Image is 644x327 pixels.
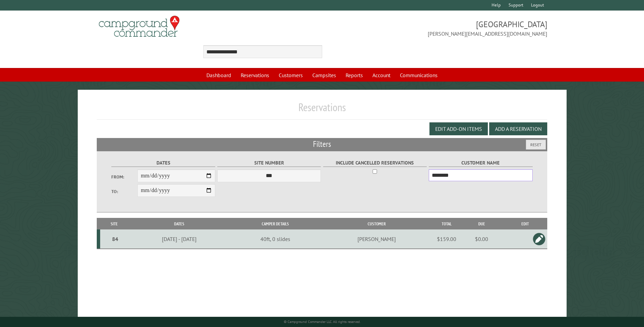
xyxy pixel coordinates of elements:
[429,122,488,135] button: Edit Add-on Items
[368,69,394,82] a: Account
[217,159,321,167] label: Site Number
[129,236,229,242] div: [DATE] - [DATE]
[231,218,320,230] th: Camper Details
[433,229,460,249] td: $159.00
[202,69,235,82] a: Dashboard
[503,218,547,230] th: Edit
[320,218,433,230] th: Customer
[97,138,547,151] h2: Filters
[128,218,231,230] th: Dates
[275,69,307,82] a: Customers
[103,236,127,242] div: 84
[97,13,182,40] img: Campground Commander
[489,122,547,135] button: Add a Reservation
[320,229,433,249] td: [PERSON_NAME]
[237,69,273,82] a: Reservations
[460,229,503,249] td: $0.00
[284,320,361,324] small: © Campground Commander LLC. All rights reserved.
[97,101,547,119] h1: Reservations
[231,229,320,249] td: 40ft, 0 slides
[111,174,137,180] label: From:
[433,218,460,230] th: Total
[100,218,128,230] th: Site
[308,69,340,82] a: Campsites
[111,188,137,195] label: To:
[342,69,367,82] a: Reports
[429,159,532,167] label: Customer Name
[111,159,215,167] label: Dates
[526,140,546,150] button: Reset
[322,19,547,38] span: [GEOGRAPHIC_DATA] [PERSON_NAME][EMAIL_ADDRESS][DOMAIN_NAME]
[396,69,442,82] a: Communications
[460,218,503,230] th: Due
[323,159,427,167] label: Include Cancelled Reservations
